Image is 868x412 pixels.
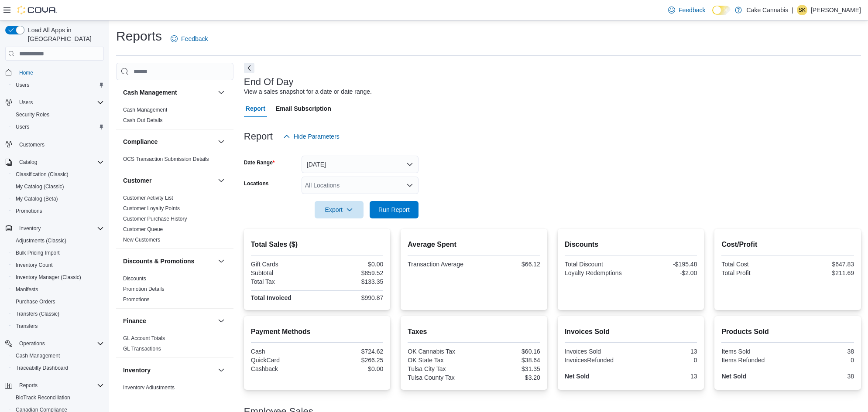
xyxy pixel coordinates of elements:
[12,272,85,283] a: Inventory Manager (Classic)
[216,256,226,266] button: Discounts & Promotions
[123,156,209,162] a: OCS Transaction Submission Details
[370,201,419,218] button: Run Report
[123,317,146,325] h3: Finance
[16,394,70,401] span: BioTrack Reconciliation
[12,80,104,90] span: Users
[797,5,807,15] div: Samuel Keathley
[565,269,629,276] div: Loyalty Redemptions
[565,239,697,250] h2: Discounts
[9,283,107,296] button: Manifests
[12,235,70,246] a: Adjustments (Classic)
[789,348,854,355] div: 38
[19,159,37,166] span: Catalog
[16,364,68,371] span: Traceabilty Dashboard
[16,262,53,269] span: Inventory Count
[9,350,107,362] button: Cash Management
[251,357,316,364] div: QuickCard
[19,99,33,106] span: Users
[16,223,104,234] span: Inventory
[123,216,187,222] a: Customer Purchase History
[12,392,74,403] a: BioTrack Reconciliation
[789,357,854,364] div: 0
[811,5,861,15] p: [PERSON_NAME]
[12,109,104,120] span: Security Roles
[280,128,343,145] button: Hide Parameters
[565,261,629,268] div: Total Discount
[9,180,107,193] button: My Catalog (Classic)
[12,260,104,270] span: Inventory Count
[12,321,41,331] a: Transfers
[406,182,413,189] button: Open list of options
[721,327,854,337] h2: Products Sold
[12,363,72,373] a: Traceabilty Dashboard
[123,385,175,391] a: Inventory Adjustments
[319,269,384,276] div: $859.52
[16,183,64,190] span: My Catalog (Classic)
[167,30,211,48] a: Feedback
[16,223,44,234] button: Inventory
[251,269,316,276] div: Subtotal
[721,357,786,364] div: Items Refunded
[12,260,56,270] a: Inventory Count
[123,335,165,341] a: GL Account Totals
[251,348,316,355] div: Cash
[116,273,233,308] div: Discounts & Promotions
[2,66,107,78] button: Home
[17,6,57,14] img: Cova
[19,340,45,347] span: Operations
[799,5,806,15] span: SK
[16,123,29,130] span: Users
[116,333,233,358] div: Finance
[476,261,540,268] div: $66.12
[9,109,107,121] button: Security Roles
[12,169,72,180] a: Classification (Classic)
[251,239,384,250] h2: Total Sales ($)
[9,193,107,205] button: My Catalog (Beta)
[19,225,41,232] span: Inventory
[12,296,104,307] span: Purchase Orders
[123,176,151,185] h3: Customer
[116,193,233,249] div: Customer
[16,208,42,215] span: Promotions
[315,201,364,218] button: Export
[123,195,173,201] a: Customer Activity List
[12,194,104,204] span: My Catalog (Beta)
[679,6,705,14] span: Feedback
[12,206,104,216] span: Promotions
[12,284,104,295] span: Manifests
[9,296,107,308] button: Purchase Orders
[123,346,161,352] a: GL Transactions
[12,351,104,361] span: Cash Management
[16,380,104,391] span: Reports
[565,348,629,355] div: Invoices Sold
[319,278,384,285] div: $133.35
[565,327,697,337] h2: Invoices Sold
[721,269,786,276] div: Total Profit
[319,365,384,372] div: $0.00
[9,392,107,404] button: BioTrack Reconciliation
[244,159,275,166] label: Date Range
[116,154,233,168] div: Compliance
[123,117,163,123] a: Cash Out Details
[721,348,786,355] div: Items Sold
[2,138,107,151] button: Customers
[12,109,53,120] a: Security Roles
[9,79,107,91] button: Users
[16,97,36,108] button: Users
[246,100,265,117] span: Report
[9,205,107,217] button: Promotions
[123,257,214,266] button: Discounts & Promotions
[123,107,167,113] a: Cash Management
[276,100,331,117] span: Email Subscription
[244,131,273,142] h3: Report
[16,338,48,349] button: Operations
[16,82,29,89] span: Users
[320,201,358,218] span: Export
[408,327,540,337] h2: Taxes
[123,205,180,211] a: Customer Loyalty Points
[12,321,104,331] span: Transfers
[712,6,731,15] input: Dark Mode
[16,68,37,78] a: Home
[2,222,107,235] button: Inventory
